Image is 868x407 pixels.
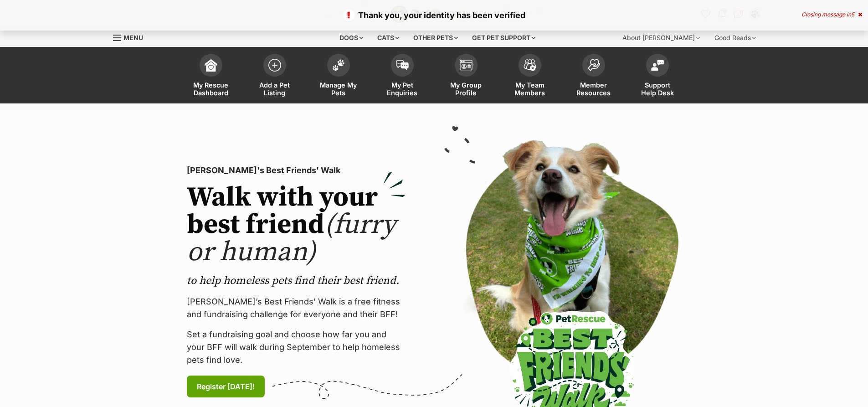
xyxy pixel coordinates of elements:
[187,184,406,266] h2: Walk with your best friend
[509,81,550,97] span: My Team Members
[187,273,406,288] p: to help homeless pets find their best friend.
[187,164,406,177] p: [PERSON_NAME]'s Best Friends' Walk
[562,49,626,103] a: Member Resources
[524,59,536,71] img: team-members-icon-5396bd8760b3fe7c0b43da4ab00e1e3bb1a5d9ba89233759b79545d2d3fc5d0d.svg
[407,29,464,47] div: Other pets
[573,81,614,97] span: Member Resources
[637,81,678,97] span: Support Help Desk
[187,295,406,321] p: [PERSON_NAME]’s Best Friends' Walk is a free fitness and fundraising challenge for everyone and t...
[254,81,295,97] span: Add a Pet Listing
[187,328,406,366] p: Set a fundraising goal and choose how far you and your BFF will walk during September to help hom...
[113,29,149,45] a: Menu
[382,81,423,97] span: My Pet Enquiries
[434,49,498,103] a: My Group Profile
[446,81,487,97] span: My Group Profile
[187,376,265,397] a: Register [DATE]!
[332,59,345,71] img: manage-my-pets-icon-02211641906a0b7f246fdf0571729dbe1e7629f14944591b6c1af311fb30b64b.svg
[333,29,370,47] div: Dogs
[708,29,762,47] div: Good Reads
[498,49,562,103] a: My Team Members
[651,60,664,71] img: help-desk-icon-fdf02630f3aa405de69fd3d07c3f3aa587a6932b1a1747fa1d2bba05be0121f9.svg
[243,49,307,103] a: Add a Pet Listing
[179,49,243,103] a: My Rescue Dashboard
[396,60,409,70] img: pet-enquiries-icon-7e3ad2cf08bfb03b45e93fb7055b45f3efa6380592205ae92323e6603595dc1f.svg
[318,81,359,97] span: Manage My Pets
[370,49,434,103] a: My Pet Enquiries
[307,49,370,103] a: Manage My Pets
[587,59,600,71] img: member-resources-icon-8e73f808a243e03378d46382f2149f9095a855e16c252ad45f914b54edf8863c.svg
[371,29,406,47] div: Cats
[626,49,689,103] a: Support Help Desk
[197,381,255,392] span: Register [DATE]!
[268,59,281,72] img: add-pet-listing-icon-0afa8454b4691262ce3f59096e99ab1cd57d4a30225e0717b998d2c9b9846f56.svg
[190,81,231,97] span: My Rescue Dashboard
[123,34,143,41] span: Menu
[466,29,542,47] div: Get pet support
[616,29,706,47] div: About [PERSON_NAME]
[460,60,473,71] img: group-profile-icon-3fa3cf56718a62981997c0bc7e787c4b2cf8bcc04b72c1350f741eb67cf2f40e.svg
[205,59,217,72] img: dashboard-icon-eb2f2d2d3e046f16d808141f083e7271f6b2e854fb5c12c21221c1fb7104beca.svg
[187,208,396,269] span: (furry or human)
